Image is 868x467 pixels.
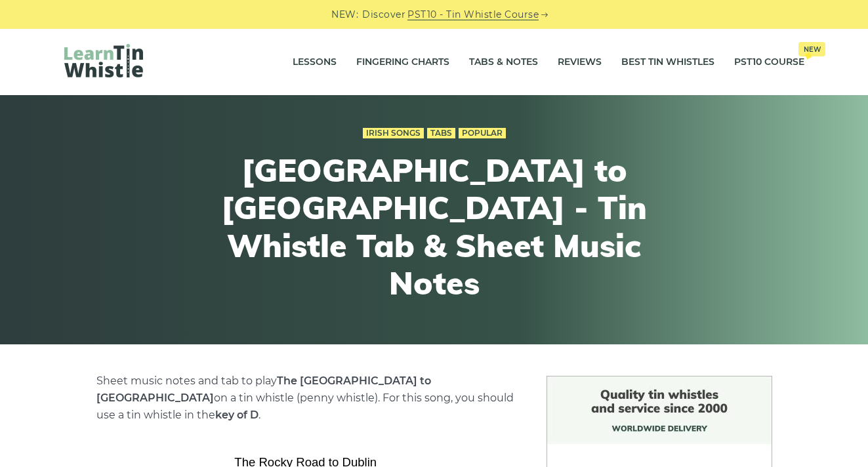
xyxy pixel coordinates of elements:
p: Sheet music notes and tab to play on a tin whistle (penny whistle). For this song, you should use... [96,373,515,424]
a: Lessons [293,46,337,79]
h1: [GEOGRAPHIC_DATA] to [GEOGRAPHIC_DATA] - Tin Whistle Tab & Sheet Music Notes [193,152,676,302]
a: Fingering Charts [356,46,449,79]
strong: key of D [215,409,258,421]
span: New [798,42,825,56]
a: Tabs [427,128,455,138]
img: LearnTinWhistle.com [64,44,143,77]
a: Irish Songs [363,128,424,138]
a: Tabs & Notes [469,46,538,79]
a: Reviews [558,46,602,79]
a: Best Tin Whistles [621,46,714,79]
a: PST10 CourseNew [734,46,804,79]
a: Popular [459,128,506,138]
